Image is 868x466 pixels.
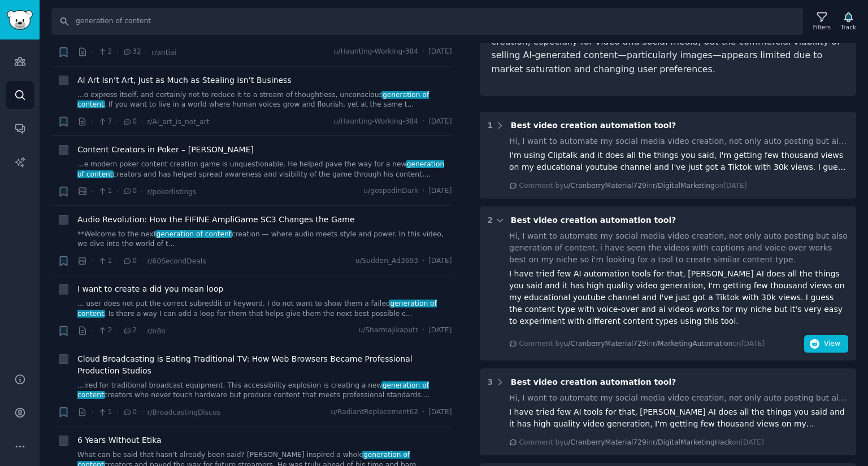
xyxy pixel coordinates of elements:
span: · [422,256,424,266]
span: u/RadiantReplacement62 [331,407,418,417]
span: · [116,325,118,337]
span: r/MarketingAutomation [653,340,733,348]
span: generation of content [77,300,437,318]
span: generation of content [77,381,429,399]
a: Content Creators in Poker – [PERSON_NAME] [77,144,254,156]
a: **Welcome to the nextgeneration of contentcreation — where audio meets style and power. In this v... [77,230,452,249]
span: 0 [123,186,137,196]
a: 6 Years Without Etika [77,434,162,446]
span: r/60SecondDeals [147,257,206,265]
span: Best video creation automation tool? [511,121,676,130]
span: r/BroadcastingDiscus [147,408,220,416]
span: · [422,326,424,336]
span: u/CranberryMaterial729 [563,340,646,348]
span: · [422,186,424,196]
span: · [145,46,147,58]
span: 1 [98,256,112,266]
span: r/DigitalMarketing [653,182,715,190]
a: AI Art Isn’t Art, Just as Much as Stealing Isn’t Business [77,74,292,86]
span: · [422,47,424,57]
span: u/CranberryMaterial729 [563,438,646,446]
div: Comment by in on [DATE] [519,181,747,191]
div: I have tried few AI automation tools for that, [PERSON_NAME] AI does all the things you said and ... [509,268,848,327]
span: u/CranberryMaterial729 [563,182,646,190]
span: · [92,325,94,337]
div: I have tried few AI tools for that, [PERSON_NAME] AI does all the things you said and it has high... [509,406,848,430]
span: · [141,325,143,337]
img: GummySearch logo [7,10,33,30]
span: 0 [123,117,137,127]
span: 7 [98,117,112,127]
span: · [422,407,424,417]
span: r/pokerlistings [147,188,196,196]
span: · [92,406,94,418]
a: Audio Revolution: How the FIFINE AmpliGame SC3 Changes the Game [77,214,355,226]
span: View [824,339,840,349]
div: Hi, I want to automate my social media video creation, not only auto posting but also generation ... [509,135,848,147]
a: ...ired for traditional broadcast equipment. This accessibility explosion is creating a newgenera... [77,381,452,401]
span: [DATE] [428,326,452,336]
span: · [116,116,118,128]
span: · [141,116,143,128]
span: · [141,186,143,197]
span: r/n8n [147,327,166,335]
span: 2 [98,47,112,57]
span: u/Haunting-Working-384 [334,117,419,127]
span: 1 [98,407,112,417]
span: u/Haunting-Working-384 [334,47,419,57]
span: Best video creation automation tool? [511,377,676,386]
a: ... user does not put the correct subreddit or keyword, I do not want to show them a failedgenera... [77,299,452,319]
a: I want to create a did you mean loop [77,283,223,295]
span: [DATE] [428,407,452,417]
span: [DATE] [428,186,452,196]
span: [DATE] [428,256,452,266]
span: generation of content [77,160,444,178]
div: 3 [488,376,493,388]
div: Filters [813,23,831,31]
a: Cloud Broadcasting is Eating Traditional TV: How Web Browsers Became Professional Production Studios [77,353,452,377]
span: r/antiai [151,49,176,56]
div: I'm using Cliptalk and it does all the things you said, I'm getting few thousand views on my educ... [509,150,848,173]
div: 1 [488,120,493,131]
span: u/gospodinDark [363,186,418,196]
div: Comment by in on [DATE] [519,438,764,448]
button: Track [837,10,860,33]
a: ...o express itself, and certainly not to reduce it to a stream of thoughtless, unconsciousgenera... [77,90,452,110]
div: Hi, I want to automate my social media video creation, not only auto posting but also generation ... [509,392,848,404]
span: · [116,46,118,58]
span: 0 [123,407,137,417]
span: u/Sudden_Ad3693 [355,256,419,266]
input: Search Keyword [51,8,803,35]
span: 2 [123,326,137,336]
span: · [92,46,94,58]
span: generation of content [155,230,233,238]
div: Hi, I want to automate my social media video creation, not only auto posting but also generation ... [509,230,848,266]
span: · [92,116,94,128]
span: · [92,255,94,267]
span: u/Sharmajikaputr [358,326,418,336]
a: ...e modern poker content creation game is unquestionable. He helped pave the way for a newgenera... [77,160,452,179]
span: Best video creation automation tool? [511,216,676,225]
span: · [116,186,118,197]
span: · [422,117,424,127]
a: View [804,341,848,350]
span: · [116,255,118,267]
button: View [804,335,848,353]
p: Overall, AI tools are seen as effective for automating and enhancing content creation, especially... [492,21,845,76]
span: · [141,406,143,418]
div: Track [841,23,856,31]
div: 2 [488,214,493,226]
span: 0 [123,256,137,266]
span: [DATE] [428,117,452,127]
div: Comment by in on [DATE] [519,339,765,349]
span: · [92,186,94,197]
span: · [141,255,143,267]
span: r/Ai_art_is_not_art [147,118,209,126]
span: · [116,406,118,418]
